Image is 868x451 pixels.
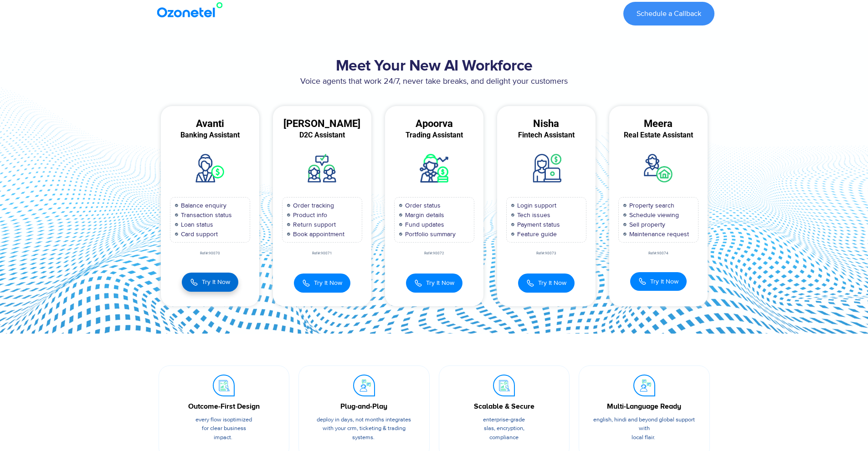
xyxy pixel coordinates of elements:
span: Sell property [627,220,665,229]
span: Deploy in days, not months integrates with your CRM, ticketing & trading systems. [317,416,411,441]
span: Try It Now [314,278,342,288]
div: Outcome-First Design [173,401,276,412]
span: Every flow is [195,416,227,423]
span: Margin details [403,210,444,220]
span: Schedule a Callback [637,10,701,17]
span: Maintenance request [627,229,689,239]
span: Portfolio summary [403,229,456,239]
img: Call Icon [302,278,310,288]
div: Plug-and-Play [313,401,416,412]
div: Real Estate Assistant [609,131,708,139]
a: Schedule a Callback [623,2,714,25]
span: SLAs, encryption, compliance [484,425,524,441]
h2: Meet Your New AI Workforce [154,57,714,76]
span: Try It Now [538,278,566,288]
div: [PERSON_NAME] [273,120,371,128]
button: Try It Now [406,274,462,293]
span: Transaction status [179,210,232,220]
span: Fund updates [403,220,444,229]
span: Book appointment [291,229,344,239]
div: Ref#:90070 [161,252,259,255]
span: Order status [403,201,441,210]
img: Call Icon [526,278,534,288]
div: Meera [609,120,708,128]
div: Ref#:90071 [273,252,371,255]
span: Try It Now [202,277,230,287]
div: Banking Assistant [161,131,259,139]
img: Call Icon [638,277,647,285]
span: Login support [515,201,556,210]
span: Order tracking [291,201,334,210]
div: Apoorva [385,120,483,128]
div: Fintech Assistant [497,131,596,139]
button: Try It Now [518,274,575,293]
span: Card support [179,229,218,239]
span: for clear business impact. [202,425,246,441]
span: Product info [291,210,327,220]
div: Multi-Language Ready [593,401,696,412]
span: Return support [291,220,336,229]
span: Schedule viewing [627,210,679,220]
span: English, Hindi and beyond global support with local flair. [593,416,695,441]
span: Feature guide [515,229,557,239]
button: Try It Now [294,274,350,293]
span: Balance enquiry [179,201,226,210]
div: Trading Assistant [385,131,483,139]
span: Tech issues [515,210,550,220]
span: Enterprise-grade [483,416,525,423]
span: Try It Now [650,277,678,286]
img: Call Icon [190,277,198,287]
span: Loan status [179,220,213,229]
span: Property search [627,201,674,210]
div: Ref#:90074 [609,252,708,255]
div: D2C Assistant [273,131,371,139]
div: Avanti [161,120,259,128]
span: Payment status [515,220,560,229]
div: Ref#:90072 [385,252,483,255]
span: optimized [227,416,252,423]
p: Voice agents that work 24/7, never take breaks, and delight your customers [154,76,714,88]
span: Try It Now [426,278,454,288]
img: Call Icon [414,278,422,288]
button: Try It Now [630,272,687,291]
button: Try It Now [182,273,238,292]
div: Nisha [497,120,596,128]
div: Ref#:90073 [497,252,596,255]
div: Scalable & Secure [453,401,556,412]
